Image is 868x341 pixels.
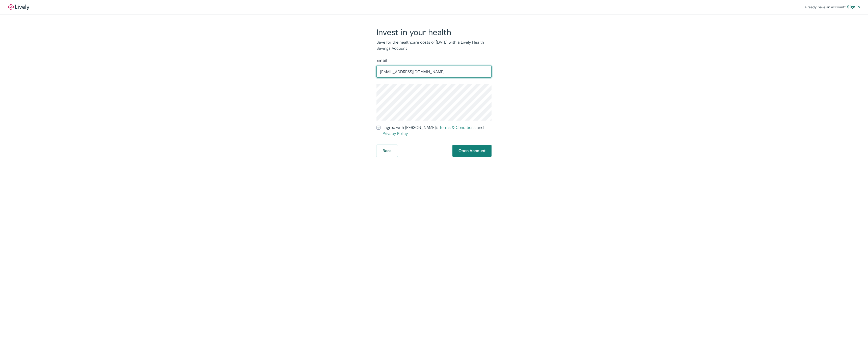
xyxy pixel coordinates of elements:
[8,4,29,10] img: Lively
[804,4,860,10] div: Already have an account?
[452,145,492,157] button: Open Account
[376,39,492,51] p: Save for the healthcare costs of [DATE] with a Lively Health Savings Account
[376,58,387,64] label: Email
[376,27,492,37] h2: Invest in your health
[847,4,860,10] a: Sign in
[439,125,476,130] a: Terms & Conditions
[376,145,398,157] button: Back
[8,4,29,10] a: LivelyLively
[383,125,492,137] span: I agree with [PERSON_NAME]’s and
[383,131,408,136] a: Privacy Policy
